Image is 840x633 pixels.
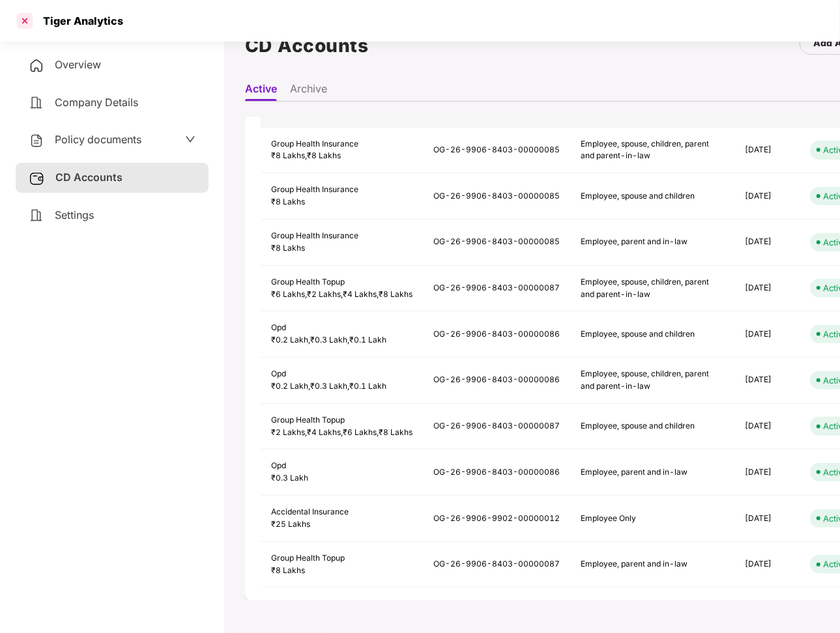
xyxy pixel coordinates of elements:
[423,128,570,174] td: OG-26-9906-8403-00000085
[581,558,724,570] div: Employee, parent and in-law
[55,58,101,71] span: Overview
[271,565,305,575] span: ₹8 Lakhs
[307,427,343,437] span: ₹4 Lakhs ,
[185,134,196,145] span: down
[29,208,44,223] img: svg+xml;base64,PHN2ZyB4bWxucz0iaHR0cDovL3d3dy53My5vcmcvMjAwMC9zdmciIHdpZHRoPSIyNCIgaGVpZ2h0PSIyNC...
[271,230,413,242] div: Group Health Insurance
[734,173,800,219] td: [DATE]
[245,82,277,101] li: Active
[271,138,413,150] div: Group Health Insurance
[423,358,570,404] td: OG-26-9906-8403-00000086
[271,506,413,518] div: Accidental Insurance
[271,552,413,565] div: Group Health Topup
[349,335,386,345] span: ₹0.1 Lakh
[734,128,800,174] td: [DATE]
[271,473,308,483] span: ₹0.3 Lakh
[734,358,800,404] td: [DATE]
[271,414,413,427] div: Group Health Topup
[307,150,341,160] span: ₹8 Lakhs
[29,95,44,111] img: svg+xml;base64,PHN2ZyB4bWxucz0iaHR0cDovL3d3dy53My5vcmcvMjAwMC9zdmciIHdpZHRoPSIyNCIgaGVpZ2h0PSIyNC...
[581,513,724,525] div: Employee Only
[29,133,44,148] img: svg+xml;base64,PHN2ZyB4bWxucz0iaHR0cDovL3d3dy53My5vcmcvMjAwMC9zdmciIHdpZHRoPSIyNCIgaGVpZ2h0PSIyNC...
[379,427,413,437] span: ₹8 Lakhs
[343,427,379,437] span: ₹6 Lakhs ,
[307,289,343,299] span: ₹2 Lakhs ,
[271,519,310,529] span: ₹25 Lakhs
[271,335,310,345] span: ₹0.2 Lakh ,
[581,368,724,393] div: Employee, spouse, children, parent and parent-in-law
[581,190,724,203] div: Employee, spouse and children
[290,82,327,101] li: Archive
[271,460,413,472] div: Opd
[271,150,307,160] span: ₹8 Lakhs ,
[271,243,305,253] span: ₹8 Lakhs
[734,496,800,542] td: [DATE]
[581,276,724,301] div: Employee, spouse, children, parent and parent-in-law
[271,381,310,391] span: ₹0.2 Lakh ,
[581,466,724,479] div: Employee, parent and in-law
[271,276,413,288] div: Group Health Topup
[35,14,123,27] div: Tiger Analytics
[29,171,45,186] img: svg+xml;base64,PHN2ZyB3aWR0aD0iMjUiIGhlaWdodD0iMjQiIHZpZXdCb3g9IjAgMCAyNSAyNCIgZmlsbD0ibm9uZSIgeG...
[271,427,307,437] span: ₹2 Lakhs ,
[581,138,724,163] div: Employee, spouse, children, parent and parent-in-law
[423,219,570,266] td: OG-26-9906-8403-00000085
[581,420,724,432] div: Employee, spouse and children
[423,542,570,588] td: OG-26-9906-8403-00000087
[734,219,800,266] td: [DATE]
[271,184,413,196] div: Group Health Insurance
[55,133,141,146] span: Policy documents
[379,289,413,299] span: ₹8 Lakhs
[271,322,413,334] div: Opd
[734,449,800,496] td: [DATE]
[581,236,724,248] div: Employee, parent and in-law
[423,173,570,219] td: OG-26-9906-8403-00000085
[55,96,138,109] span: Company Details
[271,197,305,206] span: ₹8 Lakhs
[734,311,800,358] td: [DATE]
[734,266,800,312] td: [DATE]
[349,381,386,391] span: ₹0.1 Lakh
[423,496,570,542] td: OG-26-9906-9902-00000012
[734,404,800,450] td: [DATE]
[423,266,570,312] td: OG-26-9906-8403-00000087
[29,58,44,74] img: svg+xml;base64,PHN2ZyB4bWxucz0iaHR0cDovL3d3dy53My5vcmcvMjAwMC9zdmciIHdpZHRoPSIyNCIgaGVpZ2h0PSIyNC...
[343,289,379,299] span: ₹4 Lakhs ,
[271,289,307,299] span: ₹6 Lakhs ,
[423,311,570,358] td: OG-26-9906-8403-00000086
[423,449,570,496] td: OG-26-9906-8403-00000086
[310,335,349,345] span: ₹0.3 Lakh ,
[245,31,369,60] h1: CD Accounts
[310,381,349,391] span: ₹0.3 Lakh ,
[734,542,800,588] td: [DATE]
[271,368,413,380] div: Opd
[423,404,570,450] td: OG-26-9906-8403-00000087
[581,328,724,341] div: Employee, spouse and children
[55,171,123,184] span: CD Accounts
[55,208,94,221] span: Settings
